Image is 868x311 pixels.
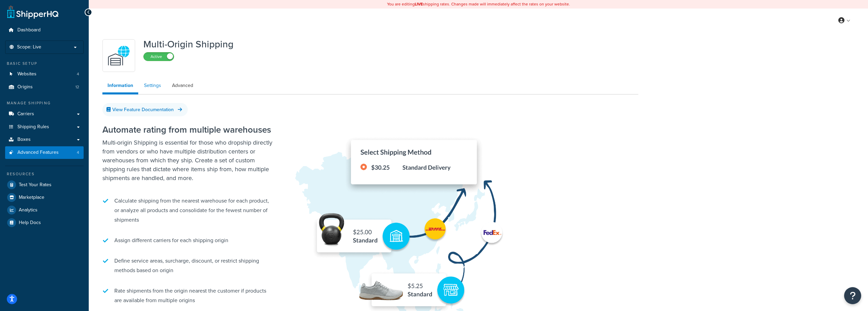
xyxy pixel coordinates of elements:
[139,79,166,92] a: Settings
[5,146,84,159] a: Advanced Features4
[19,207,38,213] span: Analytics
[102,103,188,116] a: View Feature Documentation
[5,179,84,191] a: Test Your Rates
[5,121,84,133] a: Shipping Rules
[17,27,41,33] span: Dashboard
[102,79,138,94] a: Information
[17,84,33,90] span: Origins
[17,150,59,155] span: Advanced Features
[5,68,84,80] li: Websites
[5,217,84,229] a: Help Docs
[143,39,233,49] h1: Multi-Origin Shipping
[19,220,41,226] span: Help Docs
[5,204,84,216] a: Analytics
[5,191,84,204] a: Marketplace
[102,283,273,309] li: Rate shipments from the origin nearest the customer if products are available from multiple origins
[844,287,861,304] button: Open Resource Center
[17,71,37,77] span: Websites
[5,146,84,159] li: Advanced Features
[415,1,423,7] b: LIVE
[102,125,273,135] h2: Automate rating from multiple warehouses
[102,253,273,279] li: Define service areas, surcharge, discount, or restrict shipping methods based on origin
[144,53,174,61] label: Active
[17,124,49,130] span: Shipping Rules
[5,171,84,177] div: Resources
[5,133,84,146] a: Boxes
[5,24,84,36] a: Dashboard
[17,44,41,50] span: Scope: Live
[102,193,273,228] li: Calculate shipping from the nearest warehouse for each product, or analyze all products and conso...
[5,61,84,66] div: Basic Setup
[19,182,52,188] span: Test Your Rates
[5,81,84,93] a: Origins12
[5,68,84,80] a: Websites4
[75,84,79,90] span: 12
[17,137,31,143] span: Boxes
[5,100,84,106] div: Manage Shipping
[5,81,84,93] li: Origins
[5,108,84,120] a: Carriers
[19,195,44,201] span: Marketplace
[77,71,79,77] span: 4
[102,138,273,182] p: Multi-origin Shipping is essential for those who dropship directly from vendors or who have multi...
[77,150,79,155] span: 4
[107,44,131,68] img: WatD5o0RtDAAAAAElFTkSuQmCC
[102,232,273,249] li: Assign different carriers for each shipping origin
[17,111,34,117] span: Carriers
[167,79,198,92] a: Advanced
